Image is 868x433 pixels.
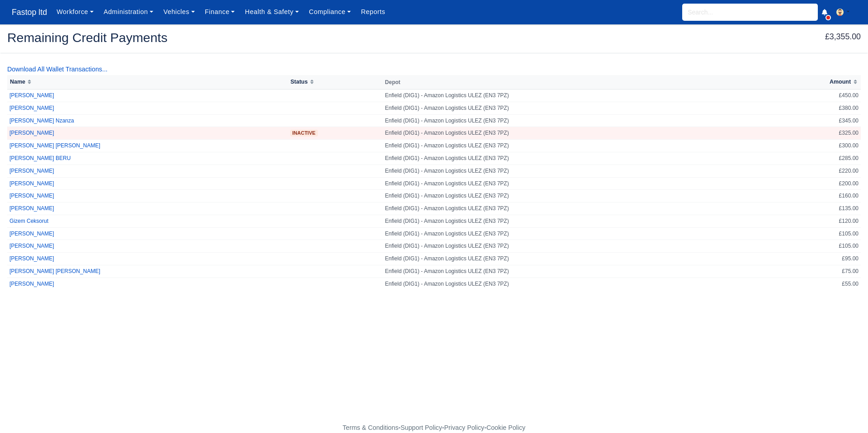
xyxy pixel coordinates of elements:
[486,424,525,431] a: Cookie Policy
[9,255,54,262] a: [PERSON_NAME]
[176,423,692,433] div: - - -
[383,215,761,227] td: Enfield (DIG1) - Amazon Logistics ULEZ (EN3 7PZ)
[761,127,861,140] td: £325.00
[761,190,861,202] td: £160.00
[7,66,108,73] a: Download All Wallet Transactions...
[829,77,859,87] button: Amount
[761,177,861,190] td: £200.00
[761,278,861,290] td: £55.00
[383,89,761,102] td: Enfield (DIG1) - Amazon Logistics ULEZ (EN3 7PZ)
[761,89,861,102] td: £450.00
[761,140,861,152] td: £300.00
[158,3,200,21] a: Vehicles
[9,231,54,237] a: [PERSON_NAME]
[9,130,54,136] a: [PERSON_NAME]
[682,4,818,21] input: Search...
[290,77,316,87] button: Status
[761,215,861,227] td: £120.00
[444,424,485,431] a: Privacy Policy
[290,130,318,136] span: Inactive
[761,152,861,165] td: £285.00
[9,268,100,274] a: [PERSON_NAME] [PERSON_NAME]
[761,102,861,114] td: £380.00
[0,24,868,53] div: Remaining Credit Payments
[304,3,356,21] a: Compliance
[99,3,158,21] a: Administration
[383,127,761,140] td: Enfield (DIG1) - Amazon Logistics ULEZ (EN3 7PZ)
[761,114,861,127] td: £345.00
[9,92,54,99] a: [PERSON_NAME]
[7,31,427,44] h2: Remaining Credit Payments
[383,102,761,114] td: Enfield (DIG1) - Amazon Logistics ULEZ (EN3 7PZ)
[761,240,861,253] td: £105.00
[383,114,761,127] td: Enfield (DIG1) - Amazon Logistics ULEZ (EN3 7PZ)
[761,227,861,240] td: £105.00
[9,77,33,87] button: Name
[761,265,861,278] td: £75.00
[383,202,761,215] td: Enfield (DIG1) - Amazon Logistics ULEZ (EN3 7PZ)
[9,155,71,161] a: [PERSON_NAME] BERU
[9,105,54,111] a: [PERSON_NAME]
[343,424,398,431] a: Terms & Conditions
[401,424,442,431] a: Support Policy
[9,243,54,249] a: [PERSON_NAME]
[356,3,390,21] a: Reports
[9,168,54,174] a: [PERSON_NAME]
[823,390,868,433] iframe: Chat Widget
[441,32,861,42] h5: £3,355.00
[9,180,54,187] a: [PERSON_NAME]
[383,140,761,152] td: Enfield (DIG1) - Amazon Logistics ULEZ (EN3 7PZ)
[10,79,25,85] span: Name
[200,3,240,21] a: Finance
[383,265,761,278] td: Enfield (DIG1) - Amazon Logistics ULEZ (EN3 7PZ)
[9,118,74,124] a: [PERSON_NAME] Nzanza
[761,202,861,215] td: £135.00
[761,165,861,177] td: £220.00
[9,142,100,149] a: [PERSON_NAME] [PERSON_NAME]
[383,152,761,165] td: Enfield (DIG1) - Amazon Logistics ULEZ (EN3 7PZ)
[383,165,761,177] td: Enfield (DIG1) - Amazon Logistics ULEZ (EN3 7PZ)
[830,79,851,85] span: Amount
[240,3,304,21] a: Health & Safety
[7,4,52,21] a: Fastop ltd
[9,281,54,287] a: [PERSON_NAME]
[383,240,761,253] td: Enfield (DIG1) - Amazon Logistics ULEZ (EN3 7PZ)
[383,227,761,240] td: Enfield (DIG1) - Amazon Logistics ULEZ (EN3 7PZ)
[9,205,54,212] a: [PERSON_NAME]
[383,278,761,290] td: Enfield (DIG1) - Amazon Logistics ULEZ (EN3 7PZ)
[383,75,761,89] th: Depot
[291,79,308,85] span: Status
[383,177,761,190] td: Enfield (DIG1) - Amazon Logistics ULEZ (EN3 7PZ)
[761,253,861,265] td: £95.00
[52,3,99,21] a: Workforce
[383,190,761,202] td: Enfield (DIG1) - Amazon Logistics ULEZ (EN3 7PZ)
[383,253,761,265] td: Enfield (DIG1) - Amazon Logistics ULEZ (EN3 7PZ)
[9,193,54,199] a: [PERSON_NAME]
[9,218,48,224] a: Gizem Ceksorut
